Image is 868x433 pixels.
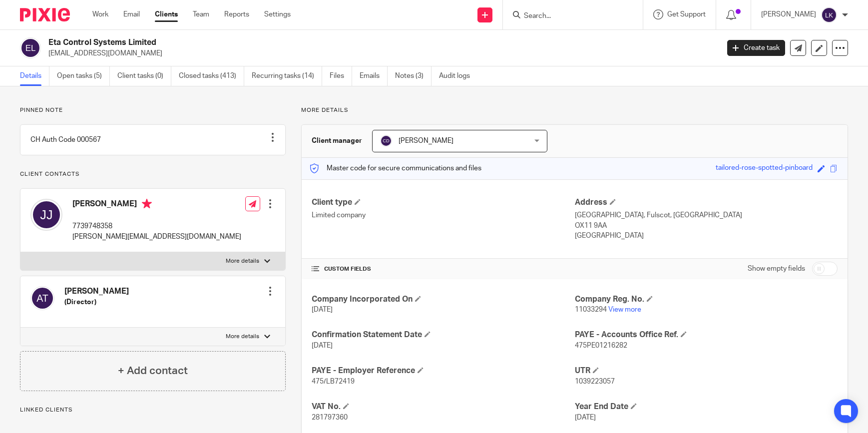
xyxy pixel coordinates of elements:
[57,66,110,86] a: Open tasks (5)
[20,106,286,114] p: Pinned note
[523,12,613,21] input: Search
[312,294,574,305] h4: Company Incorporated On
[312,136,362,146] h3: Client manager
[72,199,241,211] h4: [PERSON_NAME]
[264,9,291,19] a: Settings
[179,66,244,86] a: Closed tasks (413)
[117,66,171,86] a: Client tasks (0)
[821,7,837,23] img: svg%3E
[575,414,596,421] span: [DATE]
[575,221,838,231] p: OX11 9AA
[727,40,785,56] a: Create task
[20,66,49,86] a: Details
[155,9,178,19] a: Clients
[20,8,70,21] img: Pixie
[608,306,641,313] a: View more
[30,199,62,231] img: svg%3E
[312,414,348,421] span: 281797360
[224,9,249,19] a: Reports
[20,406,286,414] p: Linked clients
[252,66,322,86] a: Recurring tasks (14)
[667,11,706,18] span: Get Support
[380,135,392,147] img: svg%3E
[64,286,129,297] h4: [PERSON_NAME]
[64,297,129,307] h5: (Director)
[48,37,579,48] h2: Eta Control Systems Limited
[92,9,108,19] a: Work
[301,106,848,114] p: More details
[761,9,816,19] p: [PERSON_NAME]
[20,37,41,58] img: svg%3E
[575,306,607,313] span: 11033294
[575,210,838,220] p: [GEOGRAPHIC_DATA], Fulscot, [GEOGRAPHIC_DATA]
[575,330,838,340] h4: PAYE - Accounts Office Ref.
[226,333,259,341] p: More details
[226,257,259,265] p: More details
[142,199,152,209] i: Primary
[312,197,574,208] h4: Client type
[395,66,432,86] a: Notes (3)
[439,66,477,86] a: Audit logs
[330,66,352,86] a: Files
[312,306,333,313] span: [DATE]
[312,265,574,273] h4: CUSTOM FIELDS
[575,402,838,412] h4: Year End Date
[309,163,481,173] p: Master code for secure communications and files
[575,231,838,241] p: [GEOGRAPHIC_DATA]
[193,9,209,19] a: Team
[575,378,615,385] span: 1039223057
[20,170,286,178] p: Client contacts
[399,137,453,144] span: [PERSON_NAME]
[72,221,241,231] p: 7739748358
[312,210,574,220] p: Limited company
[72,232,241,242] p: [PERSON_NAME][EMAIL_ADDRESS][DOMAIN_NAME]
[575,294,838,305] h4: Company Reg. No.
[575,342,627,349] span: 475PE01216282
[123,9,140,19] a: Email
[312,330,574,340] h4: Confirmation Statement Date
[716,163,813,174] div: tailored-rose-spotted-pinboard
[575,197,838,208] h4: Address
[312,342,333,349] span: [DATE]
[748,264,805,274] label: Show empty fields
[312,378,355,385] span: 475/LB72419
[312,402,574,412] h4: VAT No.
[30,286,54,310] img: svg%3E
[118,363,188,379] h4: + Add contact
[312,366,574,376] h4: PAYE - Employer Reference
[360,66,388,86] a: Emails
[575,366,838,376] h4: UTR
[48,48,712,58] p: [EMAIL_ADDRESS][DOMAIN_NAME]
